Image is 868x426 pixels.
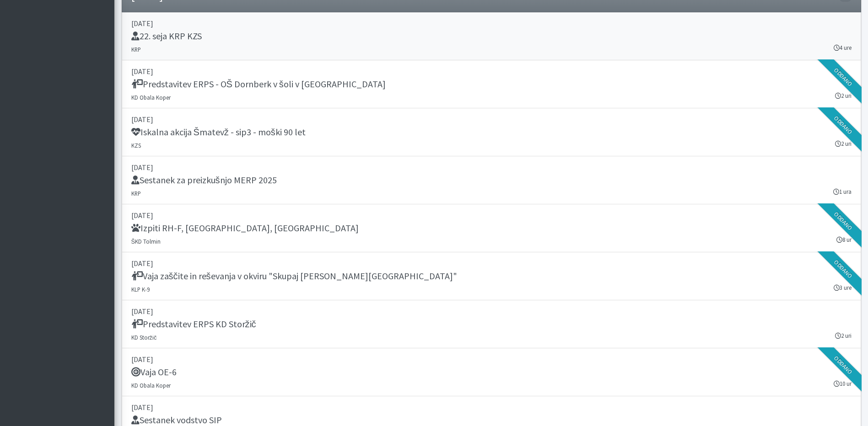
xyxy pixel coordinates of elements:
[122,156,861,204] a: [DATE] Sestanek za preizkušnjo MERP 2025 KRP 1 ura
[131,319,256,330] h5: Predstavitev ERPS KD Storžič
[131,286,150,293] small: KLP K-9
[131,382,171,389] small: KD Obala Koper
[122,348,861,396] a: [DATE] Vaja OE-6 KD Obala Koper 10 ur Oddano
[122,12,861,60] a: [DATE] 22. seja KRP KZS KRP 4 ure
[122,204,861,252] a: [DATE] Izpiti RH-F, [GEOGRAPHIC_DATA], [GEOGRAPHIC_DATA] ŠKD Tolmin 8 ur Oddano
[131,367,177,378] h5: Vaja OE-6
[122,300,861,348] a: [DATE] Predstavitev ERPS KD Storžič KD Storžič 2 uri
[131,114,852,125] p: [DATE]
[131,223,359,234] h5: Izpiti RH-F, [GEOGRAPHIC_DATA], [GEOGRAPHIC_DATA]
[131,210,852,221] p: [DATE]
[131,190,141,197] small: KRP
[131,175,277,186] h5: Sestanek za preizkušnjo MERP 2025
[122,60,861,108] a: [DATE] Predstavitev ERPS - OŠ Dornberk v šoli v [GEOGRAPHIC_DATA] KD Obala Koper 2 uri Oddano
[122,108,861,156] a: [DATE] Iskalna akcija Šmatevž - sip3 - moški 90 let KZS 2 uri Oddano
[131,142,141,149] small: KZS
[833,187,852,196] small: 1 ura
[131,306,852,317] p: [DATE]
[835,331,852,340] small: 2 uri
[131,402,852,413] p: [DATE]
[131,66,852,77] p: [DATE]
[131,354,852,365] p: [DATE]
[131,18,852,29] p: [DATE]
[131,334,157,341] small: KD Storžič
[131,238,161,245] small: ŠKD Tolmin
[131,79,386,90] h5: Predstavitev ERPS - OŠ Dornberk v šoli v [GEOGRAPHIC_DATA]
[131,162,852,173] p: [DATE]
[131,271,457,282] h5: Vaja zaščite in reševanja v okviru "Skupaj [PERSON_NAME][GEOGRAPHIC_DATA]"
[131,258,852,269] p: [DATE]
[131,127,306,138] h5: Iskalna akcija Šmatevž - sip3 - moški 90 let
[131,31,202,42] h5: 22. seja KRP KZS
[122,252,861,300] a: [DATE] Vaja zaščite in reševanja v okviru "Skupaj [PERSON_NAME][GEOGRAPHIC_DATA]" KLP K-9 3 ure O...
[131,415,222,426] h5: Sestanek vodstvo SIP
[131,46,141,53] small: KRP
[834,43,852,52] small: 4 ure
[131,94,171,101] small: KD Obala Koper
